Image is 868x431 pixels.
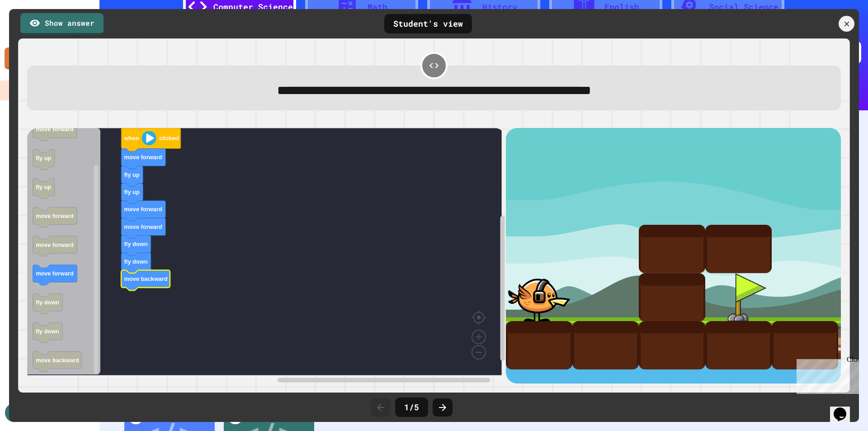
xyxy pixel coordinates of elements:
text: clicked [159,135,179,142]
text: move backward [36,357,79,364]
text: fly up [36,155,51,161]
text: fly up [124,189,139,195]
text: fly up [36,184,51,190]
text: move forward [36,213,74,219]
a: Show answer [20,13,104,35]
text: move forward [36,242,74,248]
text: move backward [124,275,167,282]
text: fly up [124,171,139,178]
text: move forward [124,206,162,213]
text: fly down [36,328,59,335]
text: move forward [36,126,74,133]
text: fly down [124,258,147,265]
text: move forward [124,223,162,230]
iframe: chat widget [830,395,859,422]
text: move forward [124,154,162,161]
div: Student's view [384,14,472,33]
div: Blockly Workspace [27,128,506,384]
div: Chat with us now!Close [4,4,62,57]
text: when [123,135,139,142]
text: fly down [124,241,147,247]
div: 1 / 5 [395,398,428,417]
text: move forward [36,270,74,277]
iframe: chat widget [793,355,859,394]
text: fly down [36,299,59,306]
